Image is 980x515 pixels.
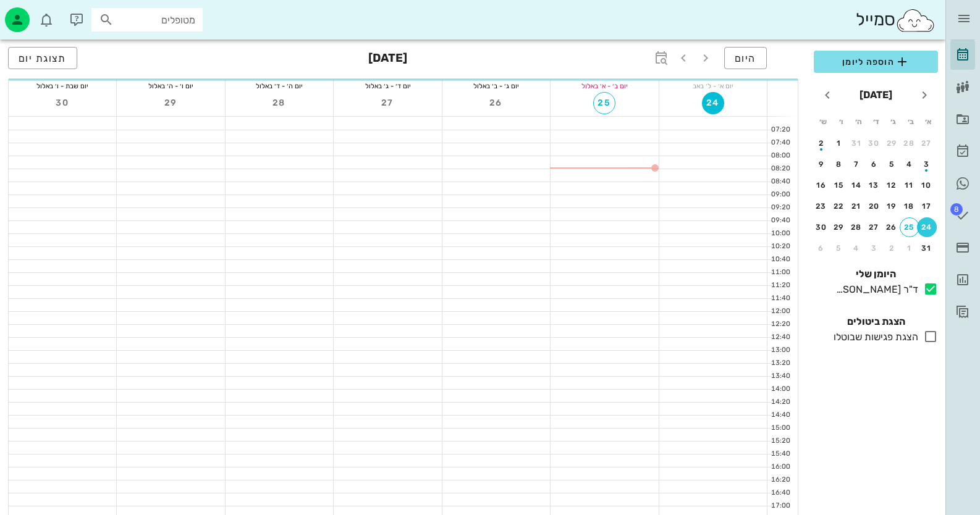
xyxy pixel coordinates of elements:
button: 10 [917,175,937,195]
button: 5 [829,238,849,258]
button: 25 [900,217,919,237]
div: 13:20 [767,358,793,369]
div: יום ד׳ - ג׳ באלול [334,80,441,92]
button: 13 [864,175,884,195]
div: 23 [811,202,831,211]
button: 1 [829,133,849,153]
h4: היומן שלי [814,267,938,282]
span: תג [36,10,44,17]
button: 2 [811,133,831,153]
button: 27 [917,133,937,153]
div: 24 [917,223,937,232]
div: 5 [829,244,849,253]
button: חודש שעבר [913,84,936,106]
button: 1 [900,238,919,258]
div: 14:40 [767,410,793,421]
div: יום א׳ - ל׳ באב [659,80,767,92]
th: ד׳ [868,111,884,132]
button: 2 [882,238,902,258]
div: 12:20 [767,319,793,330]
div: 3 [864,244,884,253]
div: 11 [900,181,919,190]
button: 24 [702,92,724,114]
button: 4 [900,154,919,174]
div: יום ב׳ - א׳ באלול [551,80,658,92]
button: 14 [847,175,866,195]
div: יום ג׳ - ב׳ באלול [442,80,550,92]
div: יום ו׳ - ה׳ באלול [117,80,224,92]
button: 7 [847,154,866,174]
div: 12:40 [767,332,793,343]
div: 20 [864,202,884,211]
h4: הצגת ביטולים [814,314,938,329]
div: 15:40 [767,449,793,459]
div: 15:00 [767,423,793,433]
span: 29 [160,98,182,108]
div: 3 [917,160,937,169]
button: 24 [917,217,937,237]
span: תג [950,203,963,216]
button: 6 [864,154,884,174]
div: יום שבת - ו׳ באלול [9,80,116,92]
div: יום ה׳ - ד׳ באלול [226,80,333,92]
button: 6 [811,238,831,258]
button: תצוגת יום [8,47,77,69]
img: SmileCloud logo [895,8,936,33]
div: 13 [864,181,884,190]
th: א׳ [921,111,937,132]
button: 11 [900,175,919,195]
div: 07:20 [767,125,793,135]
div: 09:40 [767,216,793,226]
div: 19 [882,202,902,211]
span: היום [735,52,756,64]
div: 2 [882,244,902,253]
button: 22 [829,196,849,216]
button: 3 [917,154,937,174]
div: 21 [847,202,866,211]
div: 11:00 [767,267,793,278]
button: היום [724,47,767,69]
span: 30 [51,98,74,108]
span: 26 [485,98,507,108]
div: 10:40 [767,254,793,265]
th: ה׳ [850,111,866,132]
div: 29 [829,223,849,232]
div: 6 [811,244,831,253]
button: 15 [829,175,849,195]
span: תצוגת יום [19,52,67,64]
span: 25 [594,98,615,108]
div: 16:40 [767,488,793,498]
div: 8 [829,160,849,169]
div: 22 [829,202,849,211]
button: 18 [900,196,919,216]
span: 24 [702,98,724,108]
button: 12 [882,175,902,195]
div: 09:00 [767,190,793,200]
div: 12:00 [767,306,793,317]
button: 30 [864,133,884,153]
div: 5 [882,160,902,169]
div: 15 [829,181,849,190]
div: 14:00 [767,384,793,395]
div: 27 [864,223,884,232]
th: ב׳ [903,111,919,132]
button: 16 [811,175,831,195]
div: 17:00 [767,501,793,511]
button: 4 [847,238,866,258]
div: 26 [882,223,902,232]
button: 27 [864,217,884,237]
div: 6 [864,160,884,169]
button: 3 [864,238,884,258]
div: 1 [900,244,919,253]
div: 30 [811,223,831,232]
div: ד"ר [PERSON_NAME] [831,282,918,297]
button: 28 [268,92,290,114]
button: 9 [811,154,831,174]
button: 20 [864,196,884,216]
button: 29 [829,217,849,237]
button: 5 [882,154,902,174]
div: 16 [811,181,831,190]
button: 26 [485,92,507,114]
button: חודש הבא [816,84,838,106]
div: 7 [847,160,866,169]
